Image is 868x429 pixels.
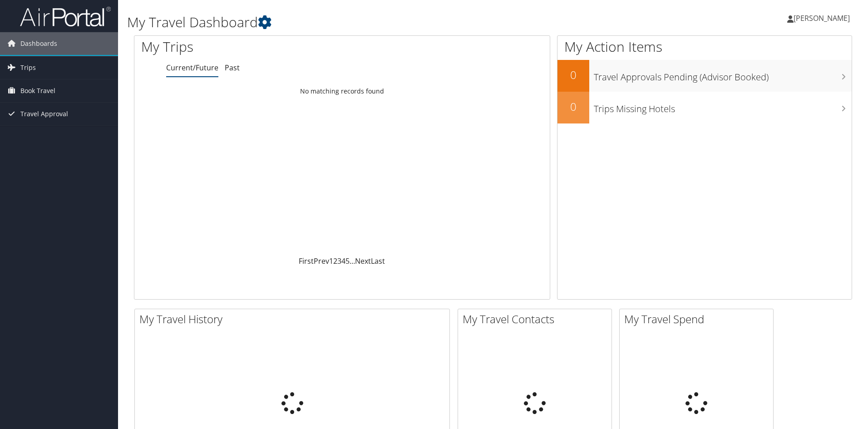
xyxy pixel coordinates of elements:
[463,311,612,327] h2: My Travel Contacts
[794,13,850,23] span: [PERSON_NAME]
[594,98,852,115] h3: Trips Missing Hotels
[350,256,355,266] span: …
[345,256,350,266] a: 5
[166,63,218,73] a: Current/Future
[20,103,68,125] span: Travel Approval
[225,63,240,73] a: Past
[624,311,773,327] h2: My Travel Spend
[134,83,550,99] td: No matching records found
[787,5,859,32] a: [PERSON_NAME]
[299,256,314,266] a: First
[557,92,852,123] a: 0Trips Missing Hotels
[333,256,337,266] a: 2
[141,37,370,56] h1: My Trips
[337,256,341,266] a: 3
[557,60,852,92] a: 0Travel Approvals Pending (Advisor Booked)
[314,256,329,266] a: Prev
[139,311,449,327] h2: My Travel History
[127,13,615,32] h1: My Travel Dashboard
[371,256,385,266] a: Last
[20,6,111,27] img: airportal-logo.png
[557,37,852,56] h1: My Action Items
[20,32,57,55] span: Dashboards
[355,256,371,266] a: Next
[341,256,345,266] a: 4
[20,79,55,102] span: Book Travel
[594,66,852,84] h3: Travel Approvals Pending (Advisor Booked)
[329,256,333,266] a: 1
[20,56,36,79] span: Trips
[557,99,589,114] h2: 0
[557,67,589,83] h2: 0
